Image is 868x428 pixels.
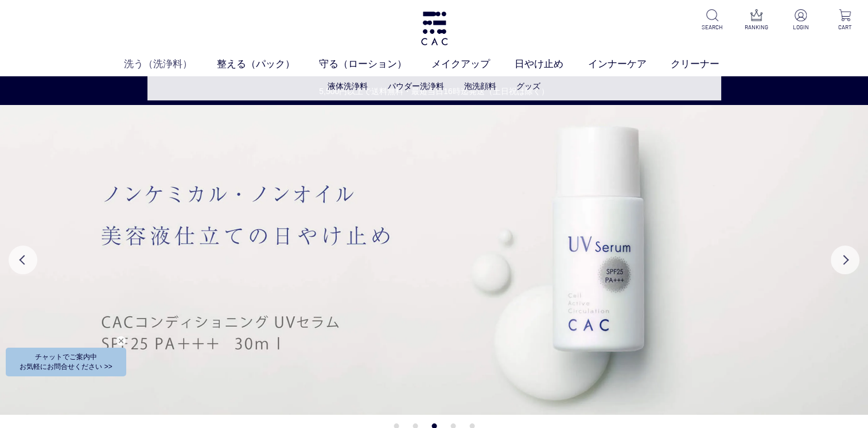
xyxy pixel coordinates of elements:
a: 泡洗顔料 [464,81,496,91]
a: グッズ [516,81,540,91]
a: SEARCH [698,9,726,32]
p: LOGIN [787,23,815,32]
a: メイクアップ [431,57,515,72]
a: LOGIN [787,9,815,32]
a: 液体洗浄料 [328,81,368,91]
p: RANKING [742,23,770,32]
a: 5,500円以上で送料無料・最短当日16時迄発送（土日祝は除く） [1,85,867,98]
p: CART [831,23,859,32]
a: 守る（ローション） [319,57,431,72]
a: CART [831,9,859,32]
button: Previous [9,246,37,274]
button: Next [831,246,859,274]
a: 洗う（洗浄料） [124,57,217,72]
p: SEARCH [698,23,726,32]
a: 整える（パック） [217,57,320,72]
a: クリーナー [671,57,744,72]
img: logo [419,11,449,45]
a: 日やけ止め [515,57,588,72]
a: パウダー洗浄料 [388,81,444,91]
a: インナーケア [588,57,671,72]
a: RANKING [742,9,770,32]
